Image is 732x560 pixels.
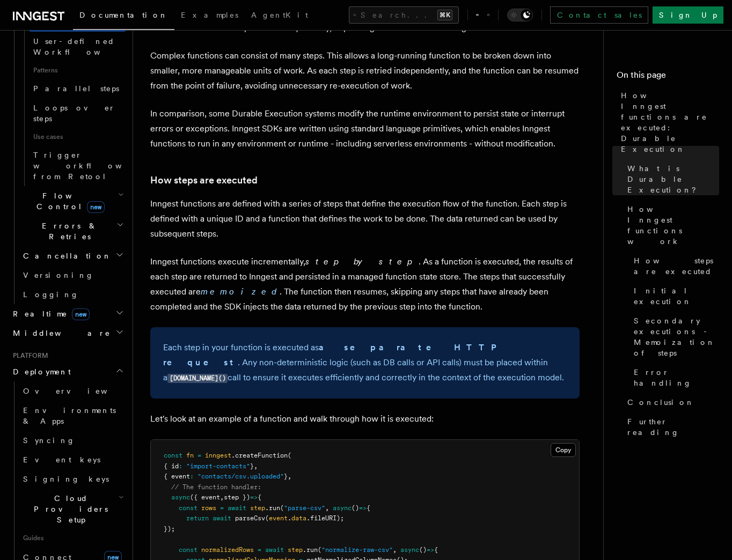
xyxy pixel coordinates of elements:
span: = [258,546,261,554]
button: Cancellation [19,246,126,266]
button: Flow Controlnew [19,186,126,216]
span: , [254,462,258,470]
a: Initial execution [629,281,719,311]
span: { id [164,462,179,470]
span: }); [164,525,175,533]
span: Further reading [627,416,719,438]
span: Examples [181,11,238,19]
span: ({ event [190,493,220,501]
a: AgentKit [245,3,314,29]
span: "parse-csv" [284,504,325,512]
p: Inngest functions are defined with a series of steps that define the execution flow of the functi... [150,196,580,241]
span: await [265,546,284,554]
button: Toggle dark mode [507,9,533,21]
a: Versioning [19,266,126,285]
span: , [220,493,224,501]
span: Guides [19,529,126,547]
a: Contact sales [550,6,648,24]
button: Search...⌘K [349,6,459,24]
span: How steps are executed [634,255,719,277]
button: Deployment [9,362,126,381]
span: } [250,462,254,470]
a: Overview [19,381,126,401]
a: Conclusion [623,393,719,412]
span: ( [280,504,284,512]
span: Cloud Providers Setup [19,493,119,525]
button: Copy [551,443,576,457]
span: Signing keys [23,475,109,483]
span: return [186,514,209,522]
span: Loops over steps [33,104,115,123]
a: Loops over steps [29,98,126,128]
span: data [291,514,306,522]
button: Realtimenew [9,304,126,323]
span: Use cases [29,128,126,145]
button: Errors & Retries [19,216,126,246]
span: Errors & Retries [19,220,116,242]
a: What is Durable Execution? [623,159,719,200]
span: Trigger workflows from Retool [33,151,151,181]
span: User-defined Workflows [33,37,130,56]
h4: On this page [617,69,719,86]
span: Middleware [9,328,111,338]
span: => [250,493,258,501]
span: Event keys [23,455,100,464]
span: ( [318,546,321,554]
span: { event [164,473,190,480]
span: What is Durable Execution? [627,163,719,195]
span: Patterns [29,62,126,79]
a: Signing keys [19,469,126,489]
span: event [269,514,288,522]
span: Conclusion [627,397,694,408]
span: , [393,546,397,554]
a: Documentation [73,3,174,30]
span: await [228,504,246,512]
span: Environments & Apps [23,406,116,425]
span: .run [265,504,280,512]
span: = [220,504,224,512]
a: memoized [201,286,280,297]
span: How Inngest functions work [627,204,719,247]
span: Platform [9,351,48,360]
a: How Inngest functions are executed: Durable Execution [617,86,719,159]
a: User-defined Workflows [29,32,126,62]
span: const [179,504,197,512]
span: , [288,473,291,480]
a: Error handling [629,363,719,393]
p: In comparison, some Durable Execution systems modify the runtime environment to persist state or ... [150,106,580,151]
a: How Inngest functions work [623,200,719,251]
p: Let's look at an example of a function and walk through how it is executed: [150,411,580,426]
span: => [359,504,367,512]
a: Further reading [623,412,719,442]
span: .createFunction [231,452,288,459]
strong: a separate HTTP request [163,342,503,367]
a: Trigger workflows from Retool [29,145,126,186]
span: () [419,546,427,554]
span: fn [186,452,194,459]
span: : [179,462,182,470]
span: Overview [23,387,134,395]
span: Cancellation [19,250,112,261]
em: step by step [305,256,419,267]
span: rows [201,504,216,512]
span: "import-contacts" [186,462,250,470]
span: ( [265,514,269,522]
span: step [288,546,303,554]
span: step }) [224,493,250,501]
span: // The function handler: [171,483,261,491]
span: Initial execution [634,285,719,307]
a: Environments & Apps [19,401,126,431]
span: } [284,473,288,480]
span: { [258,493,261,501]
span: Syncing [23,436,75,445]
span: Error handling [634,367,719,388]
span: Realtime [9,308,90,319]
span: async [400,546,419,554]
span: .run [303,546,318,554]
a: How steps are executed [150,173,258,188]
span: () [352,504,359,512]
p: Each step in your function is executed as . Any non-deterministic logic (such as DB calls or API ... [163,340,567,386]
span: inngest [205,452,231,459]
button: Middleware [9,323,126,343]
